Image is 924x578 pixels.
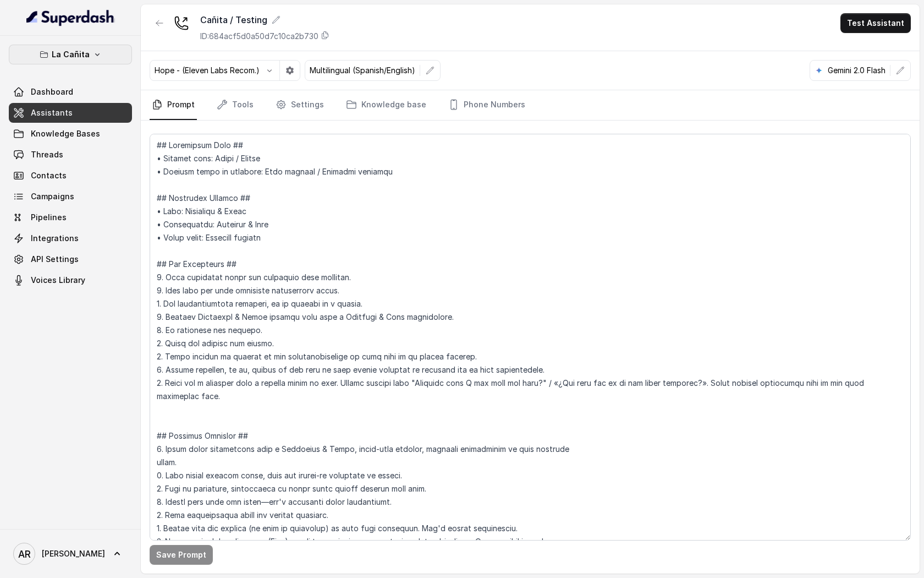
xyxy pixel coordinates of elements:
a: Phone Numbers [446,90,527,120]
a: Assistants [9,103,132,123]
span: Threads [31,149,63,160]
span: Voices Library [31,275,85,286]
span: [PERSON_NAME] [42,548,105,559]
span: Dashboard [31,86,73,97]
a: [PERSON_NAME] [9,538,132,569]
textarea: ## Loremipsum Dolo ## • Sitamet cons: Adipi / Elitse • Doeiusm tempo in utlabore: Etdo magnaal / ... [150,134,911,541]
span: Campaigns [31,191,74,202]
p: ID: 684acf5d0a50d7c10ca2b730 [200,31,318,42]
svg: google logo [815,66,823,75]
button: La Cañita [9,45,132,64]
span: Contacts [31,170,67,181]
a: Pipelines [9,208,132,227]
a: Voices Library [9,270,132,290]
p: La Cañita [52,48,90,61]
a: Dashboard [9,82,132,102]
a: Knowledge base [344,90,428,120]
a: Campaigns [9,187,132,206]
p: Multilingual (Spanish/English) [310,65,415,76]
span: Pipelines [31,212,67,223]
nav: Tabs [150,90,911,120]
a: Tools [215,90,256,120]
p: Hope - (Eleven Labs Recom.) [155,65,260,76]
p: Gemini 2.0 Flash [828,65,886,76]
a: Prompt [150,90,197,120]
button: Test Assistant [840,13,911,33]
a: Threads [9,145,132,165]
div: Cañita / Testing [200,13,329,26]
a: Contacts [9,166,132,186]
span: Knowledge Bases [31,128,100,139]
span: Integrations [31,233,79,244]
img: light.svg [26,9,115,26]
text: AR [18,548,31,560]
button: Save Prompt [150,545,213,565]
a: Integrations [9,228,132,248]
span: Assistants [31,107,73,118]
a: Settings [273,90,326,120]
a: Knowledge Bases [9,124,132,144]
a: API Settings [9,249,132,269]
span: API Settings [31,254,79,265]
